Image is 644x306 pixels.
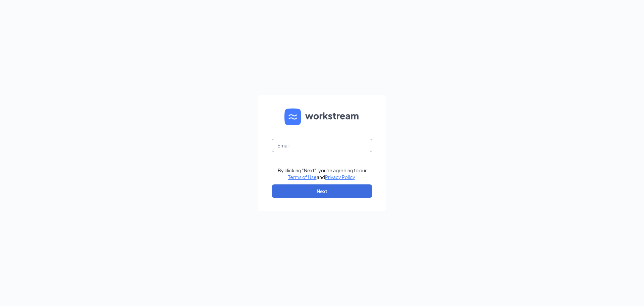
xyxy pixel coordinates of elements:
[288,174,317,180] a: Terms of Use
[325,174,355,180] a: Privacy Policy
[272,139,372,152] input: Email
[278,167,367,180] div: By clicking "Next", you're agreeing to our and .
[284,108,360,125] img: WS logo and Workstream text
[272,184,372,198] button: Next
